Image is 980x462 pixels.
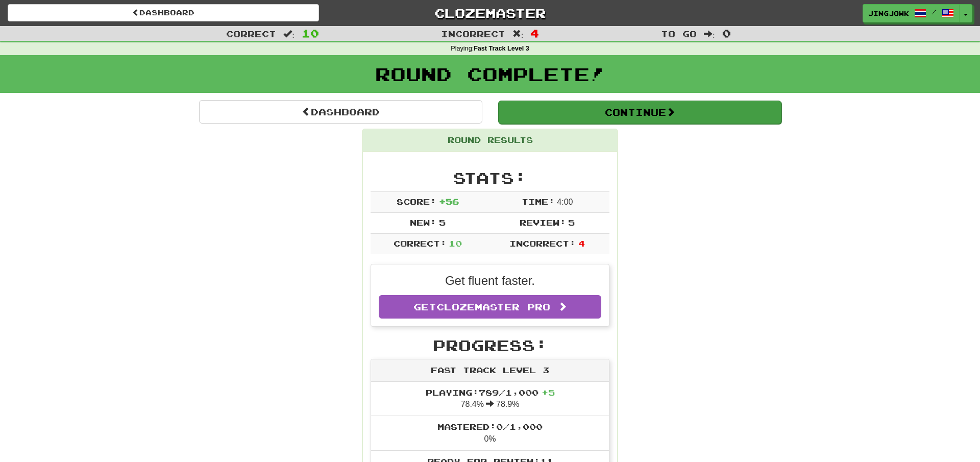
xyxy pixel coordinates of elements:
[283,30,295,38] span: :
[512,30,524,38] span: :
[439,197,459,206] span: + 56
[437,422,543,431] span: Mastered: 0 / 1,000
[439,217,446,227] span: 5
[4,64,976,84] h1: Round Complete!
[449,238,462,248] span: 10
[509,238,576,248] span: Incorrect:
[578,238,585,248] span: 4
[932,8,937,15] span: /
[371,382,609,417] li: 78.4% 78.9%
[199,100,482,124] a: Dashboard
[498,101,781,124] button: Continue
[530,27,539,39] span: 4
[379,272,601,289] p: Get fluent faster.
[397,197,436,206] span: Score:
[371,169,609,186] h2: Stats:
[379,295,601,319] a: GetClozemaster Pro
[704,30,715,38] span: :
[226,29,276,39] span: Correct
[371,359,609,382] div: Fast Track Level 3
[436,301,550,312] span: Clozemaster Pro
[863,4,960,22] a: jingjowk /
[722,27,731,39] span: 0
[371,337,609,354] h2: Progress:
[426,387,555,397] span: Playing: 789 / 1,000
[520,217,566,227] span: Review:
[542,387,555,397] span: + 5
[302,27,319,39] span: 10
[557,198,573,206] span: 4 : 0 0
[474,45,529,52] strong: Fast Track Level 3
[441,29,505,39] span: Incorrect
[334,4,646,22] a: Clozemaster
[661,29,697,39] span: To go
[410,217,436,227] span: New:
[394,238,447,248] span: Correct:
[568,217,575,227] span: 5
[868,9,909,18] span: jingjowk
[371,416,609,451] li: 0%
[8,4,319,21] a: Dashboard
[363,129,617,152] div: Round Results
[522,197,555,206] span: Time:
